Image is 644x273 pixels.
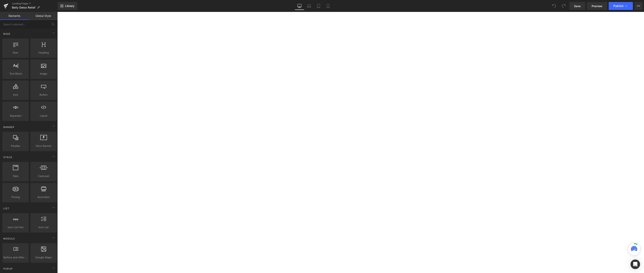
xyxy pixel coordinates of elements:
a: Global Style [29,12,58,20]
button: Redo [560,2,568,10]
span: Icon [4,93,28,97]
span: Publish [613,4,623,8]
span: Preview [592,4,602,8]
span: Pricing [4,195,28,199]
button: More [634,2,642,10]
span: Icon List Hoz [4,225,28,229]
span: Hero Banner [32,144,56,148]
span: Popup [3,267,13,271]
a: Landing Pages [12,2,58,5]
a: Mobile [323,2,333,10]
span: Text Block [4,72,28,76]
div: Open Intercom Messenger [631,260,640,269]
span: Heading [32,51,56,55]
span: Module [3,237,15,240]
span: Before and After Images [4,255,28,260]
span: Separator [4,114,28,118]
span: Image [32,72,56,76]
span: Accordion [32,195,56,199]
span: Stack [3,155,13,159]
span: Belly Detox Relief [12,6,35,9]
span: Tabs [4,174,28,178]
button: Publish [609,2,633,10]
span: Banner [3,125,15,129]
span: Liquid [32,114,56,118]
span: Button [32,93,56,97]
a: Desktop [295,2,304,10]
span: Row [4,51,28,55]
a: Tablet [314,2,323,10]
span: List [3,207,10,210]
span: Base [3,32,11,36]
span: Save [574,4,581,8]
span: Parallax [4,144,28,148]
span: Icon List [32,225,56,229]
a: Laptop [304,2,314,10]
span: Google Maps [32,255,56,260]
button: Undo [550,2,558,10]
span: Library [65,4,74,8]
a: Preview [587,2,607,10]
span: Carousel [32,174,56,178]
a: New Library [58,2,77,10]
